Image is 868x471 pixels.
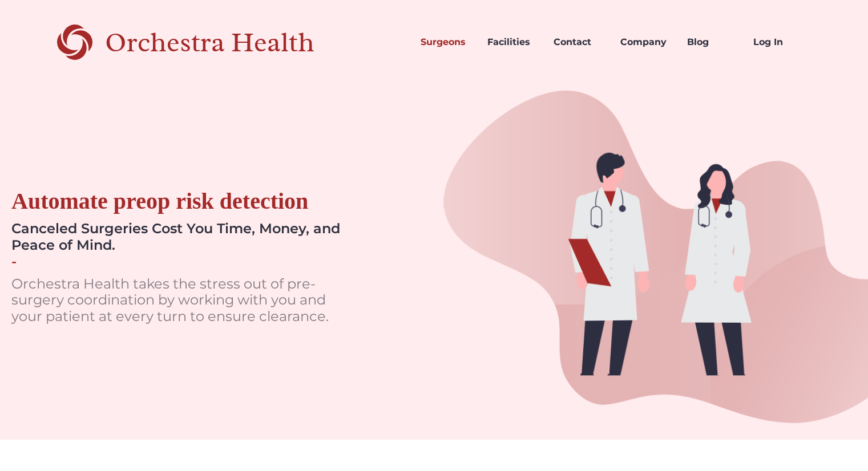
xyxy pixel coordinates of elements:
[11,254,17,270] div: -
[105,31,354,54] div: Orchestra Health
[11,188,308,215] div: Automate preop risk detection
[11,221,377,254] div: Canceled Surgeries Cost You Time, Money, and Peace of Mind.
[544,23,611,62] a: Contact
[434,84,868,440] img: doctors
[678,23,745,62] a: Blog
[411,23,478,62] a: Surgeons
[478,23,545,62] a: Facilities
[744,23,811,62] a: Log In
[611,23,678,62] a: Company
[57,23,354,62] a: home
[11,276,354,325] p: Orchestra Health takes the stress out of pre-surgery coordination by working with you and your pa...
